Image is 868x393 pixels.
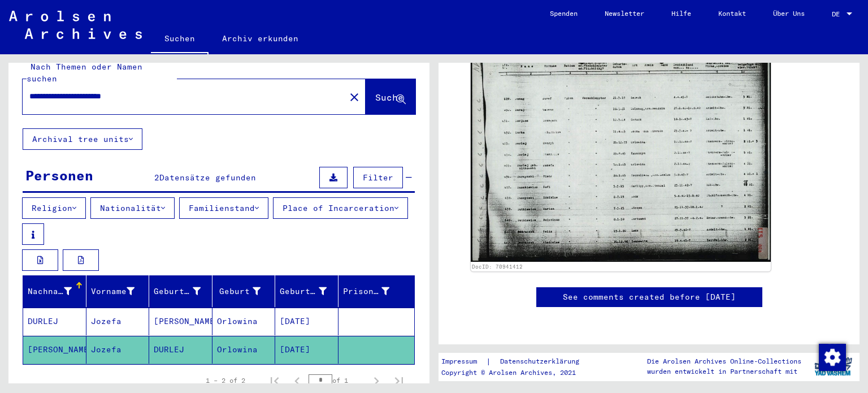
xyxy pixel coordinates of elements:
p: wurden entwickelt in Partnerschaft mit [647,366,801,377]
button: Familienstand [179,197,268,219]
div: Vorname [91,282,149,300]
mat-header-cell: Prisoner # [338,275,415,307]
button: Next page [365,369,388,392]
mat-cell: Jozefa [86,308,150,335]
mat-icon: close [348,90,361,104]
mat-cell: [PERSON_NAME] [23,336,86,364]
div: Prisoner # [343,286,390,297]
div: Prisoner # [343,282,404,300]
img: Zustimmung ändern [819,344,846,371]
div: Geburtsname [154,282,215,300]
button: Clear [343,85,366,108]
button: Previous page [286,369,309,392]
span: DE [832,10,844,18]
div: | [441,356,593,368]
p: Copyright © Arolsen Archives, 2021 [441,368,593,378]
img: Arolsen_neg.svg [9,11,142,39]
a: DocID: 70941412 [472,264,523,270]
span: Datensätze gefunden [159,172,256,183]
div: Nachname [28,286,72,297]
mat-header-cell: Geburt‏ [212,275,276,307]
div: Geburt‏ [217,286,261,297]
a: Suchen [151,25,209,54]
mat-cell: [DATE] [275,308,338,335]
div: Geburtsdatum [280,286,327,297]
button: Filter [353,167,403,188]
img: yv_logo.png [812,352,854,381]
mat-cell: Orlowina [212,336,276,364]
mat-cell: [PERSON_NAME] [149,308,212,335]
span: 2 [154,172,159,183]
button: Suche [366,79,415,114]
mat-cell: Jozefa [86,336,150,364]
button: Nationalität [90,197,175,219]
p: Die Arolsen Archives Online-Collections [647,356,801,366]
button: Religion [22,197,86,219]
mat-cell: [DATE] [275,336,338,364]
a: Archiv erkunden [209,25,312,52]
mat-header-cell: Nachname [23,275,86,307]
button: Last page [388,369,410,392]
div: Vorname [91,286,135,297]
div: 1 – 2 of 2 [206,375,245,386]
span: Suche [375,92,403,103]
mat-cell: DURLEJ [23,308,86,335]
span: Filter [363,172,393,183]
div: Personen [25,165,93,185]
div: Geburtsdatum [280,282,341,300]
mat-header-cell: Vorname [86,275,150,307]
button: Archival tree units [23,128,142,150]
mat-cell: DURLEJ [149,336,212,364]
div: Geburt‏ [217,282,275,300]
div: Geburtsname [154,286,201,297]
button: First page [263,369,286,392]
a: Impressum [441,356,486,368]
div: of 1 [309,375,365,386]
mat-header-cell: Geburtsname [149,275,212,307]
mat-cell: Orlowina [212,308,276,335]
button: Place of Incarceration [273,197,408,219]
a: See comments created before [DATE] [563,291,736,303]
a: Datenschutzerklärung [491,356,593,368]
div: Nachname [28,282,86,300]
img: 001.jpg [471,49,771,262]
mat-header-cell: Geburtsdatum [275,275,338,307]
